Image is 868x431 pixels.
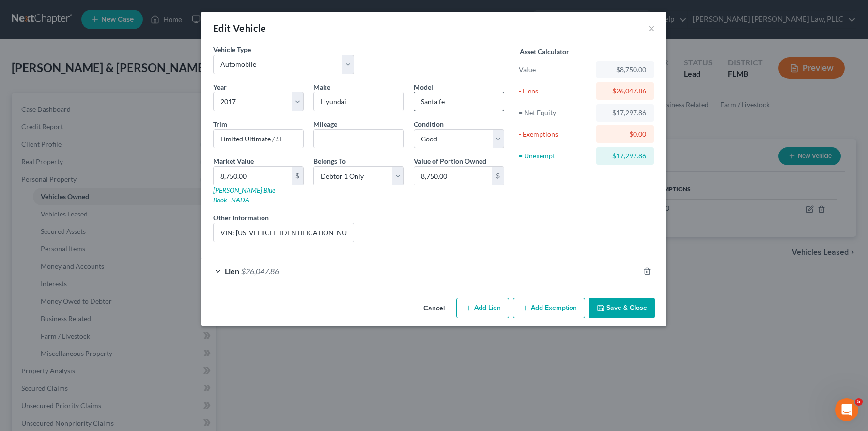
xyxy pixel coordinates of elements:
[520,46,569,57] label: Asset Calculator
[313,83,330,91] span: Make
[414,167,492,185] input: 0.00
[214,223,354,242] input: (optional)
[213,213,269,223] label: Other Information
[213,82,227,92] label: Year
[513,298,585,318] button: Add Exemption
[414,92,504,111] input: ex. Altima
[492,167,504,185] div: $
[604,108,646,118] div: -$17,297.86
[519,65,592,75] div: Value
[213,21,266,35] div: Edit Vehicle
[519,108,592,118] div: = Net Equity
[414,119,444,129] label: Condition
[241,266,279,276] span: $26,047.86
[519,151,592,161] div: = Unexempt
[292,167,303,185] div: $
[231,196,249,204] a: NADA
[855,398,863,406] span: 5
[604,65,646,75] div: $8,750.00
[519,86,592,96] div: - Liens
[214,167,292,185] input: 0.00
[313,119,337,129] label: Mileage
[604,151,646,161] div: -$17,297.86
[213,186,275,204] a: [PERSON_NAME] Blue Book
[213,45,251,55] label: Vehicle Type
[314,92,403,111] input: ex. Nissan
[414,156,486,166] label: Value of Portion Owned
[589,298,655,318] button: Save & Close
[225,266,239,276] span: Lien
[213,119,227,129] label: Trim
[313,157,346,165] span: Belongs To
[214,130,303,148] input: ex. LS, LT, etc
[648,22,655,34] button: ×
[414,82,433,92] label: Model
[519,129,592,139] div: - Exemptions
[604,86,646,96] div: $26,047.86
[456,298,509,318] button: Add Lien
[416,299,452,318] button: Cancel
[213,156,254,166] label: Market Value
[835,398,858,421] iframe: Intercom live chat
[604,129,646,139] div: $0.00
[314,130,403,148] input: --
